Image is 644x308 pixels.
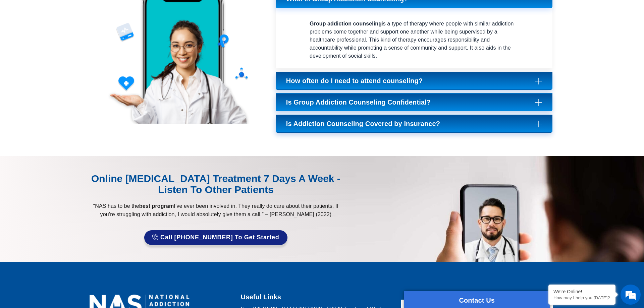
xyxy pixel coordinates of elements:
a: Is Group Addiction Counseling Confidential? [276,93,553,111]
p: “NAS has to be the I’ve ever been involved in. They really do care about their patients. If you’r... [86,202,346,219]
strong: Group addiction counseling [310,21,382,26]
a: Call [PHONE_NUMBER] to Get Started [144,230,287,245]
span: Is Addiction Counseling Covered by Insurance? [286,120,443,128]
div: We're Online! [553,289,610,294]
p: is a type of therapy where people with similar addiction problems come together and support one a... [310,20,519,60]
div: Minimize live chat window [110,3,126,19]
textarea: Type your message and hit 'Enter' [3,183,128,206]
p: How may I help you today? [553,295,610,300]
span: Call [PHONE_NUMBER] to Get Started [160,234,279,241]
span: How often do I need to attend counseling? [286,77,426,85]
span: Is Group Addiction Counseling Confidential? [286,98,434,106]
div: Chat with us now [45,35,123,44]
strong: best program [139,203,174,209]
div: Online [MEDICAL_DATA] Treatment 7 Days A Week - Listen to Other Patients [86,173,346,195]
h2: Contact Us [404,295,550,306]
span: We're online! [39,84,93,152]
a: Is Addiction Counseling Covered by Insurance? [276,115,553,133]
a: How often do I need to attend counseling? [276,72,553,90]
div: Navigation go back [7,35,17,45]
h2: Useful Links [241,291,392,303]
